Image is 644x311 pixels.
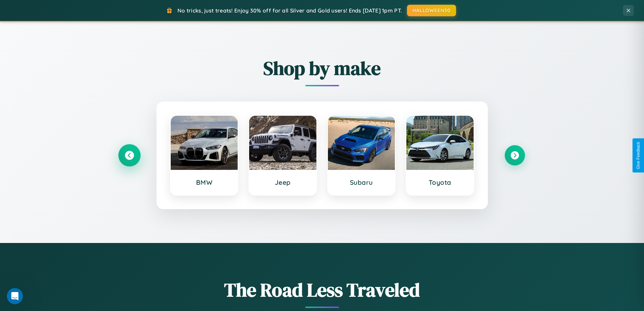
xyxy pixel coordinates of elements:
[636,142,641,169] div: Give Feedback
[177,178,231,186] h3: BMW
[119,277,525,303] h1: The Road Less Traveled
[407,5,456,16] button: HALLOWEEN30
[177,7,402,14] span: No tricks, just treats! Enjoy 30% off for all Silver and Gold users! Ends [DATE] 1pm PT.
[7,288,23,304] iframe: Intercom live chat
[335,178,388,186] h3: Subaru
[119,55,525,81] h2: Shop by make
[256,178,310,186] h3: Jeep
[413,178,467,186] h3: Toyota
